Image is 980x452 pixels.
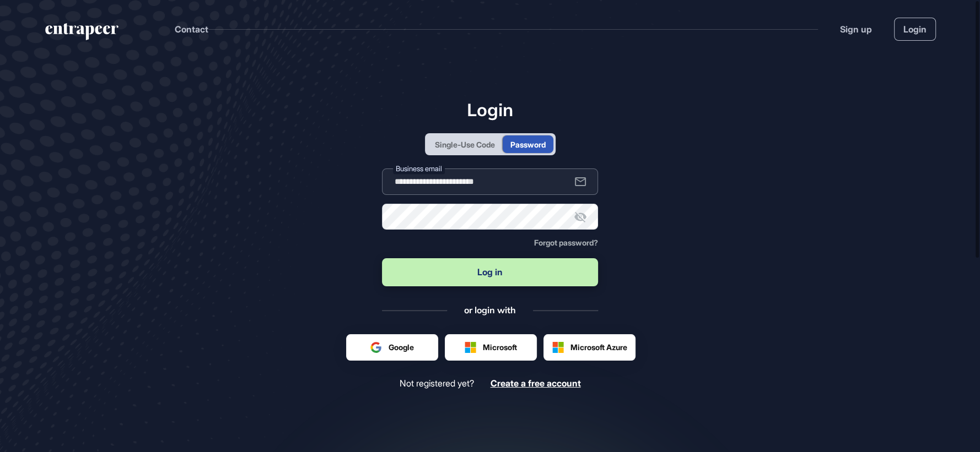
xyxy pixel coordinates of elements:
[382,99,598,120] h1: Login
[894,18,936,41] a: Login
[491,378,581,389] a: Create a free account
[393,163,445,175] label: Business email
[464,304,516,316] div: or login with
[840,23,872,36] a: Sign up
[534,238,598,247] span: Forgot password?
[175,22,208,36] button: Contact
[400,378,474,389] span: Not registered yet?
[382,258,598,286] button: Log in
[44,23,120,44] a: entrapeer-logo
[534,238,598,247] a: Forgot password?
[435,139,495,150] div: Single-Use Code
[510,139,546,150] div: Password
